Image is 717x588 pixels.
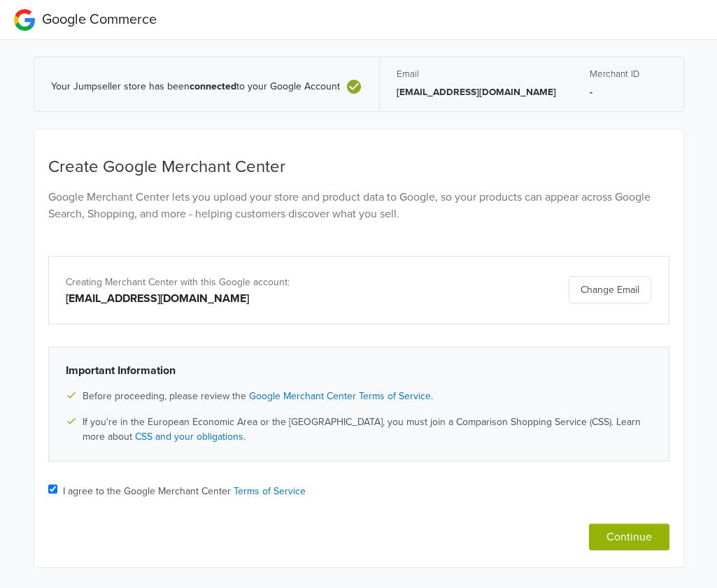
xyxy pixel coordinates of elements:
a: Google Merchant Center Terms of Service [249,390,431,402]
span: Before proceeding, please review the . [83,389,433,403]
span: Creating Merchant Center with this Google account: [66,276,290,288]
h5: Email [397,69,556,80]
a: CSS and your obligations [135,431,243,443]
a: Terms of Service [234,485,306,497]
h5: Merchant ID [590,69,667,80]
p: [EMAIL_ADDRESS][DOMAIN_NAME] [397,85,556,99]
span: Your Jumpseller store has been to your Google Account [51,81,340,93]
p: Google Merchant Center lets you upload your store and product data to Google, so your products ca... [48,189,669,222]
h6: Important Information [66,364,652,378]
button: Change Email [569,276,651,303]
p: - [590,85,667,99]
b: connected [190,80,236,92]
button: Continue [589,524,669,550]
div: [EMAIL_ADDRESS][DOMAIN_NAME] [66,290,450,307]
label: I agree to the Google Merchant Center [63,484,306,499]
span: Google Commerce [42,11,157,28]
span: If you're in the European Economic Area or the [GEOGRAPHIC_DATA], you must join a Comparison Shop... [83,415,652,444]
h4: Create Google Merchant Center [48,157,669,178]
